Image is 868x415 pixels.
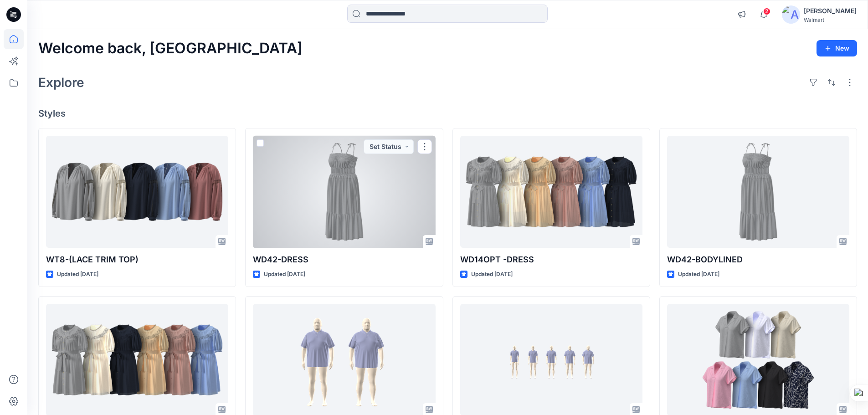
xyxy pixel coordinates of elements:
[460,253,642,266] p: WD14OPT -DRESS
[460,136,642,248] a: WD14OPT -DRESS
[38,75,84,90] h2: Explore
[253,253,435,266] p: WD42-DRESS
[678,270,719,279] p: Updated [DATE]
[46,136,228,248] a: WT8-(LACE TRIM TOP)
[782,5,800,24] img: avatar
[763,8,770,15] span: 2
[817,40,857,56] button: New
[471,270,513,279] p: Updated [DATE]
[38,40,303,57] h2: Welcome back, [GEOGRAPHIC_DATA]
[804,16,857,23] div: Walmart
[264,270,305,279] p: Updated [DATE]
[804,5,857,16] div: [PERSON_NAME]
[57,270,98,279] p: Updated [DATE]
[253,136,435,248] a: WD42-DRESS
[38,108,857,119] h4: Styles
[46,253,228,266] p: WT8-(LACE TRIM TOP)
[667,253,849,266] p: WD42-BODYLINED
[667,136,849,248] a: WD42-BODYLINED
